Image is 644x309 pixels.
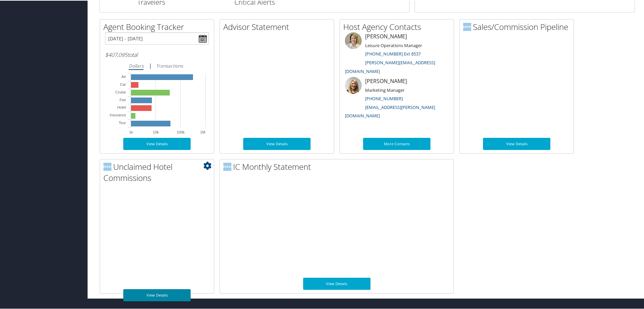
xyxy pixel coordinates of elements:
[105,50,209,58] h6: total
[365,86,405,92] small: Marketing Manager
[120,97,126,101] tspan: Fee
[345,32,362,48] img: meredith-price.jpg
[110,112,126,116] tspan: Insurance
[153,129,159,133] text: 10k
[303,277,371,289] a: View Details
[120,82,126,86] tspan: Car
[122,74,126,78] tspan: Air
[365,50,421,56] a: [PHONE_NUMBER] Ext 8537
[123,288,191,301] a: View Details
[119,120,126,124] tspan: Tour
[176,129,185,133] text: 100k
[243,137,311,149] a: View Details
[115,89,126,93] tspan: Cruise
[345,104,435,118] a: [EMAIL_ADDRESS][PERSON_NAME][DOMAIN_NAME]
[463,22,471,30] img: domo-logo.png
[345,59,435,74] a: [PERSON_NAME][EMAIL_ADDRESS][DOMAIN_NAME]
[105,61,209,69] div: |
[105,50,127,58] span: $407,095
[343,21,454,32] h2: Host Agency Contacts
[363,137,430,149] a: More Contacts
[103,162,111,170] img: domo-logo.png
[365,95,403,101] a: [PHONE_NUMBER]
[342,76,452,121] li: [PERSON_NAME]
[365,42,422,48] small: Leisure Operations Manager
[483,137,550,149] a: View Details
[223,160,453,172] h2: IC Monthly Statement
[117,105,126,109] tspan: Hotel
[345,76,362,93] img: ali-moffitt.jpg
[129,129,133,133] text: 1k
[200,129,205,133] text: 1M
[342,32,452,76] li: [PERSON_NAME]
[223,162,231,170] img: domo-logo.png
[223,21,334,32] h2: Advisor Statement
[129,62,143,68] i: Dollars
[103,21,214,32] h2: Agent Booking Tracker
[123,137,191,149] a: View Details
[463,21,574,32] h2: Sales/Commission Pipeline
[156,62,183,68] i: Transactions
[103,160,214,183] h2: Unclaimed Hotel Commissions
